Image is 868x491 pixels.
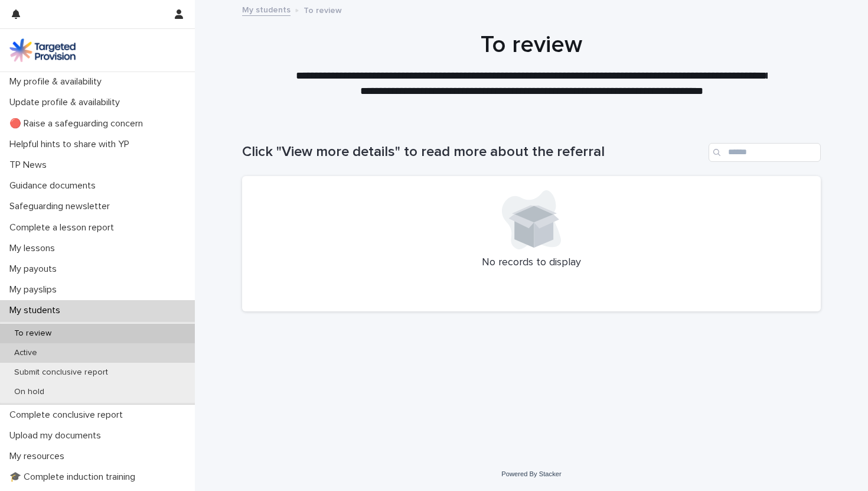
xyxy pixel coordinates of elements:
[242,144,704,161] h1: Click "View more details" to read more about the referral
[242,31,821,59] h1: To review
[709,143,821,162] input: Search
[5,451,74,462] p: My resources
[501,470,561,477] a: Powered By Stacker
[5,284,66,295] p: My payslips
[5,430,110,441] p: Upload my documents
[5,348,47,358] p: Active
[5,305,70,316] p: My students
[5,329,61,339] p: To review
[5,243,64,254] p: My lessons
[5,139,139,150] p: Helpful hints to share with YP
[242,2,291,16] a: My students
[5,472,145,483] p: 🎓 Complete induction training
[5,76,111,87] p: My profile & availability
[5,201,119,212] p: Safeguarding newsletter
[5,160,56,171] p: TP News
[5,387,54,397] p: On hold
[256,256,807,269] p: No records to display
[9,38,76,62] img: M5nRWzHhSzIhMunXDL62
[304,3,342,16] p: To review
[5,264,66,275] p: My payouts
[5,118,152,129] p: 🔴 Raise a safeguarding concern
[5,97,129,108] p: Update profile & availability
[5,368,118,378] p: Submit conclusive report
[5,222,123,233] p: Complete a lesson report
[5,180,105,191] p: Guidance documents
[5,409,132,421] p: Complete conclusive report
